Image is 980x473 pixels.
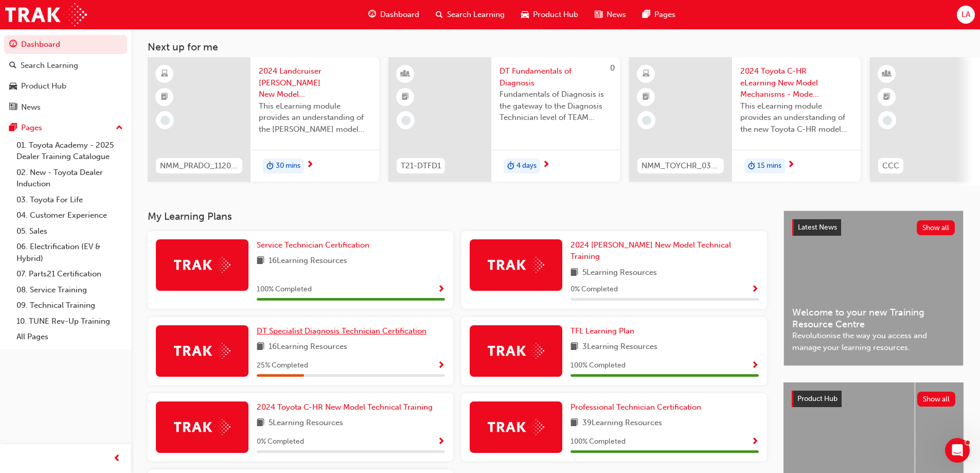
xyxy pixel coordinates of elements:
[4,118,127,137] button: Pages
[643,67,650,81] span: learningResourceType_ELEARNING-icon
[437,359,445,372] button: Show Progress
[306,161,314,170] span: next-icon
[257,402,433,412] span: 2024 Toyota C-HR New Model Technical Training
[12,282,127,298] a: 08. Service Training
[380,9,419,21] span: Dashboard
[751,359,759,372] button: Show Progress
[21,101,41,113] div: News
[269,417,343,430] span: 5 Learning Resources
[513,4,586,25] a: car-iconProduct Hub
[751,285,759,294] span: Show Progress
[257,401,437,413] a: 2024 Toyota C-HR New Model Technical Training
[269,255,347,268] span: 16 Learning Resources
[276,160,300,172] span: 30 mins
[797,394,838,403] span: Product Hub
[488,419,544,435] img: Trak
[961,9,970,21] span: LA
[360,4,427,25] a: guage-iconDashboard
[740,65,852,100] span: 2024 Toyota C-HR eLearning New Model Mechanisms - Model Outline (Module 1)
[21,80,66,92] div: Product Hub
[12,313,127,329] a: 10. TUNE Rev-Up Training
[883,116,892,125] span: learningRecordVerb_NONE-icon
[643,8,650,21] span: pages-icon
[582,267,657,279] span: 5 Learning Resources
[740,100,852,135] span: This eLearning module provides an understanding of the new Toyota C-HR model line-up and their Ka...
[571,436,626,448] span: 100 % Completed
[437,283,445,296] button: Show Progress
[642,160,720,172] span: NMM_TOYCHR_032024_MODULE_1
[571,417,578,430] span: book-icon
[9,82,17,91] span: car-icon
[571,284,618,295] span: 0 % Completed
[595,8,602,21] span: news-icon
[12,223,127,239] a: 05. Sales
[12,137,127,165] a: 01. Toyota Academy - 2025 Dealer Training Catalogue
[783,211,964,366] a: Latest NewsShow allWelcome to your new Training Resource CentreRevolutionise the way you access a...
[751,435,759,448] button: Show Progress
[9,124,17,133] span: pages-icon
[571,326,634,336] span: TFL Learning Plan
[259,100,371,135] span: This eLearning module provides an understanding of the [PERSON_NAME] model line-up and its Katash...
[5,3,87,26] img: Trak
[148,211,767,222] h3: My Learning Plans
[257,255,264,268] span: book-icon
[257,326,426,336] span: DT Specialist Diagnosis Technician Certification
[9,61,16,71] span: search-icon
[257,436,304,448] span: 0 % Completed
[882,160,899,172] span: CCC
[571,402,701,412] span: Professional Technician Certification
[148,57,379,182] a: NMM_PRADO_112024_MODULE_12024 Landcruiser [PERSON_NAME] New Model Mechanisms - Model Outline 1Thi...
[751,437,759,447] span: Show Progress
[4,77,127,96] a: Product Hub
[4,35,127,54] a: Dashboard
[4,98,127,117] a: News
[533,9,578,21] span: Product Hub
[116,121,123,135] span: up-icon
[257,417,264,430] span: book-icon
[437,437,445,447] span: Show Progress
[437,435,445,448] button: Show Progress
[751,283,759,296] button: Show Progress
[401,160,441,172] span: T21-DTFD1
[542,161,550,170] span: next-icon
[257,341,264,354] span: book-icon
[161,116,170,125] span: learningRecordVerb_NONE-icon
[957,6,975,24] button: LA
[402,67,409,81] span: learningResourceType_INSTRUCTOR_LED-icon
[500,65,612,89] span: DT Fundamentals of Diagnosis
[516,160,537,172] span: 4 days
[883,91,890,104] span: booktick-icon
[259,65,371,100] span: 2024 Landcruiser [PERSON_NAME] New Model Mechanisms - Model Outline 1
[610,63,615,73] span: 0
[9,40,17,49] span: guage-icon
[643,91,650,104] span: booktick-icon
[582,341,657,354] span: 3 Learning Resources
[757,160,781,172] span: 15 mins
[792,219,955,236] a: Latest NewsShow all
[500,89,612,124] span: Fundamentals of Diagnosis is the gateway to the Diagnosis Technician level of TEAM Training and s...
[257,284,312,295] span: 100 % Completed
[402,91,409,104] span: booktick-icon
[12,239,127,266] a: 06. Electrification (EV & Hybrid)
[21,60,78,72] div: Search Learning
[269,341,347,354] span: 16 Learning Resources
[654,9,675,21] span: Pages
[917,220,955,235] button: Show all
[436,8,443,21] span: search-icon
[12,192,127,208] a: 03. Toyota For Life
[4,56,127,75] a: Search Learning
[12,207,127,223] a: 04. Customer Experience
[629,57,861,182] a: NMM_TOYCHR_032024_MODULE_12024 Toyota C-HR eLearning New Model Mechanisms - Model Outline (Module...
[571,341,578,354] span: book-icon
[748,160,755,173] span: duration-icon
[161,91,168,104] span: booktick-icon
[945,438,970,463] iframe: Intercom live chat
[257,239,373,251] a: Service Technician Certification
[12,297,127,313] a: 09. Technical Training
[792,330,955,353] span: Revolutionise the way you access and manage your learning resources.
[571,267,578,279] span: book-icon
[586,4,634,25] a: news-iconNews
[266,160,274,173] span: duration-icon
